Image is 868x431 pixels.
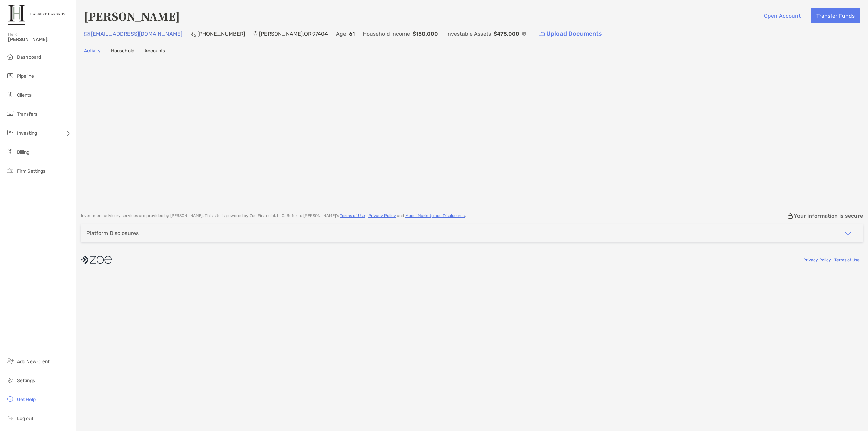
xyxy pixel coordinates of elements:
img: button icon [539,32,545,36]
span: Log out [17,416,33,422]
img: pipeline icon [6,72,14,80]
p: $150,000 [413,30,438,38]
p: Your information is secure [794,213,863,219]
img: Zoe Logo [8,3,67,27]
img: icon arrow [844,229,852,237]
span: Billing [17,149,29,155]
img: dashboard icon [6,53,14,61]
span: Settings [17,378,35,384]
a: Upload Documents [534,26,607,41]
img: firm-settings icon [6,166,14,175]
span: Get Help [17,397,36,403]
a: Accounts [144,48,165,55]
img: investing icon [6,129,14,137]
a: Household [111,48,134,55]
div: Platform Disclosures [86,230,139,236]
p: [EMAIL_ADDRESS][DOMAIN_NAME] [91,30,182,38]
span: Dashboard [17,54,41,60]
p: 61 [349,30,355,38]
a: Privacy Policy [368,213,396,218]
img: Phone Icon [191,31,196,37]
img: transfers icon [6,110,14,118]
a: Model Marketplace Disclosures [405,213,465,218]
img: settings icon [6,376,14,384]
img: get-help icon [6,395,14,403]
button: Open Account [758,8,806,23]
img: Info Icon [522,32,526,36]
span: Add New Client [17,359,50,365]
span: Pipeline [17,73,34,79]
span: Transfers [17,111,37,117]
span: Firm Settings [17,168,45,174]
p: [PERSON_NAME] , OR , 97404 [259,30,328,38]
p: [PHONE_NUMBER] [197,30,245,38]
a: Terms of Use [834,258,860,262]
a: Terms of Use [340,213,365,218]
span: Investing [17,130,37,136]
img: logout icon [6,414,14,422]
img: company logo [81,252,112,268]
a: Privacy Policy [803,258,831,262]
img: add_new_client icon [6,357,14,365]
img: Location Icon [253,31,258,37]
p: Investable Assets [446,30,491,38]
h4: [PERSON_NAME] [84,8,180,24]
a: Activity [84,48,101,55]
img: clients icon [6,91,14,99]
span: [PERSON_NAME]! [8,37,72,42]
p: Household Income [363,30,410,38]
img: Email Icon [84,32,90,36]
p: Investment advisory services are provided by [PERSON_NAME] . This site is powered by Zoe Financia... [81,213,466,218]
p: $475,000 [494,30,519,38]
img: billing icon [6,148,14,156]
button: Transfer Funds [811,8,860,23]
p: Age [336,30,346,38]
span: Clients [17,92,32,98]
